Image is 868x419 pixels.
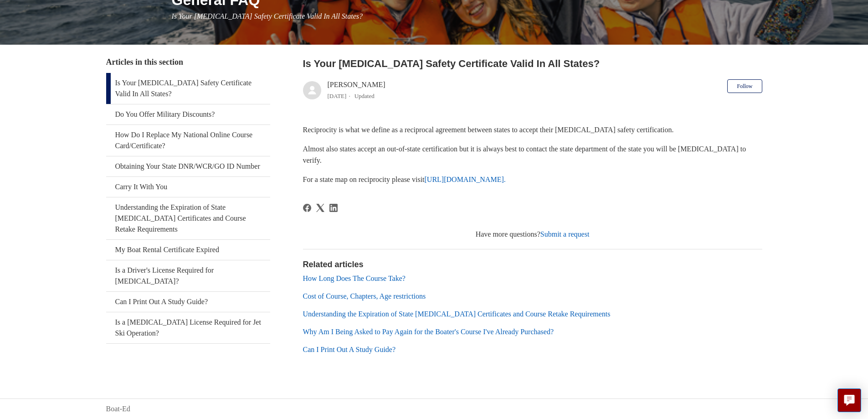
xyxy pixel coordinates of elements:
[106,260,270,291] a: Is a Driver's License Required for [MEDICAL_DATA]?
[303,328,554,336] a: Why Am I Being Asked to Pay Again for the Boater's Course I've Already Purchased?
[106,312,270,343] a: Is a [MEDICAL_DATA] License Required for Jet Ski Operation?
[106,177,270,197] a: Carry It With You
[329,204,338,212] a: LinkedIn
[303,346,396,353] a: Can I Print Out A Study Guide?
[303,124,762,136] p: Reciprocity is what we define as a reciprocal agreement between states to accept their [MEDICAL_D...
[727,79,762,93] button: Follow Article
[303,274,406,282] a: How Long Does The Course Take?
[316,204,324,212] a: X Corp
[106,403,130,414] a: Boat-Ed
[303,292,426,300] a: Cost of Course, Chapters, Age restrictions
[303,143,762,166] p: Almost also states accept an out-of-state certification but it is always best to contact the stat...
[303,204,311,212] a: Facebook
[106,125,270,156] a: How Do I Replace My National Online Course Card/Certificate?
[354,93,375,99] li: Updated
[106,156,270,176] a: Obtaining Your State DNR/WCR/GO ID Number
[328,79,385,101] div: [PERSON_NAME]
[303,310,611,318] a: Understanding the Expiration of State [MEDICAL_DATA] Certificates and Course Retake Requirements
[106,292,270,312] a: Can I Print Out A Study Guide?
[106,57,183,67] span: Articles in this section
[540,230,590,238] a: Submit a request
[328,93,347,99] time: 03/01/2024, 16:48
[303,259,762,271] h2: Related articles
[106,197,270,239] a: Understanding the Expiration of State [MEDICAL_DATA] Certificates and Course Retake Requirements
[316,204,324,212] svg: Share this page on X Corp
[303,56,762,71] h2: Is Your Boating Safety Certificate Valid In All States?
[329,204,338,212] svg: Share this page on LinkedIn
[303,204,311,212] svg: Share this page on Facebook
[106,73,270,104] a: Is Your [MEDICAL_DATA] Safety Certificate Valid In All States?
[837,388,861,412] button: Live chat
[172,12,363,20] span: Is Your [MEDICAL_DATA] Safety Certificate Valid In All States?
[303,229,762,240] div: Have more questions?
[303,174,762,186] p: For a state map on reciprocity please visit
[425,176,506,183] a: [URL][DOMAIN_NAME].
[106,240,270,260] a: My Boat Rental Certificate Expired
[106,104,270,124] a: Do You Offer Military Discounts?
